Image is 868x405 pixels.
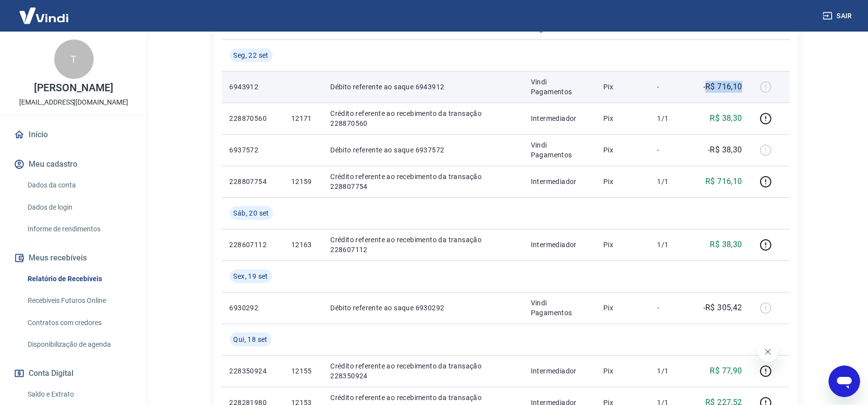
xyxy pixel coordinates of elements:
[603,303,642,313] p: Pix
[603,82,642,92] p: Pix
[330,235,515,255] p: Crédito referente ao recebimento da transação 228607112
[531,177,588,186] p: Intermediador
[54,39,94,79] div: T
[710,239,742,251] p: R$ 38,30
[531,113,588,123] p: Intermediador
[230,177,276,186] p: 228807754
[603,113,642,123] p: Pix
[657,366,686,376] p: 1/1
[821,7,856,25] button: Sair
[531,140,588,160] p: Vindi Pagamentos
[703,302,742,314] p: -R$ 305,42
[330,82,515,92] p: Débito referente ao saque 6943912
[531,77,588,97] p: Vindi Pagamentos
[230,82,276,92] p: 6943912
[19,97,128,108] p: [EMAIL_ADDRESS][DOMAIN_NAME]
[34,83,113,93] p: [PERSON_NAME]
[24,291,136,311] a: Recebíveis Futuros Online
[230,113,276,123] p: 228870560
[24,175,136,195] a: Dados da conta
[230,303,276,313] p: 6930292
[531,298,588,318] p: Vindi Pagamentos
[230,240,276,250] p: 228607112
[24,313,136,333] a: Contratos com credores
[657,240,686,250] p: 1/1
[603,240,642,250] p: Pix
[603,366,642,376] p: Pix
[234,334,268,344] span: Qui, 18 set
[531,366,588,376] p: Intermediador
[12,153,136,175] button: Meu cadastro
[330,361,515,381] p: Crédito referente ao recebimento da transação 228350924
[6,7,83,15] span: Olá! Precisa de ajuda?
[603,145,642,155] p: Pix
[12,247,136,269] button: Meus recebíveis
[710,112,742,124] p: R$ 38,30
[24,197,136,218] a: Dados de login
[657,82,686,92] p: -
[657,177,686,186] p: 1/1
[710,365,742,377] p: R$ 77,90
[330,172,515,191] p: Crédito referente ao recebimento da transação 228807754
[758,342,778,362] iframe: Fechar mensagem
[291,366,314,376] p: 12155
[291,240,314,250] p: 12163
[703,81,742,93] p: -R$ 716,10
[24,219,136,239] a: Informe de rendimentos
[12,124,136,146] a: Início
[234,208,269,218] span: Sáb, 20 set
[829,366,860,397] iframe: Botão para abrir a janela de mensagens
[708,144,742,156] p: -R$ 38,30
[12,0,76,31] img: Vindi
[657,303,686,313] p: -
[291,113,314,123] p: 12171
[705,176,742,187] p: R$ 716,10
[234,50,269,60] span: Seg, 22 set
[657,145,686,155] p: -
[24,384,136,405] a: Saldo e Extrato
[24,269,136,289] a: Relatório de Recebíveis
[531,240,588,250] p: Intermediador
[330,303,515,313] p: Débito referente ao saque 6930292
[603,177,642,186] p: Pix
[330,145,515,155] p: Débito referente ao saque 6937572
[234,271,268,281] span: Sex, 19 set
[657,113,686,123] p: 1/1
[24,334,136,355] a: Disponibilização de agenda
[12,363,136,384] button: Conta Digital
[330,109,515,128] p: Crédito referente ao recebimento da transação 228870560
[230,145,276,155] p: 6937572
[291,177,314,186] p: 12159
[230,366,276,376] p: 228350924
